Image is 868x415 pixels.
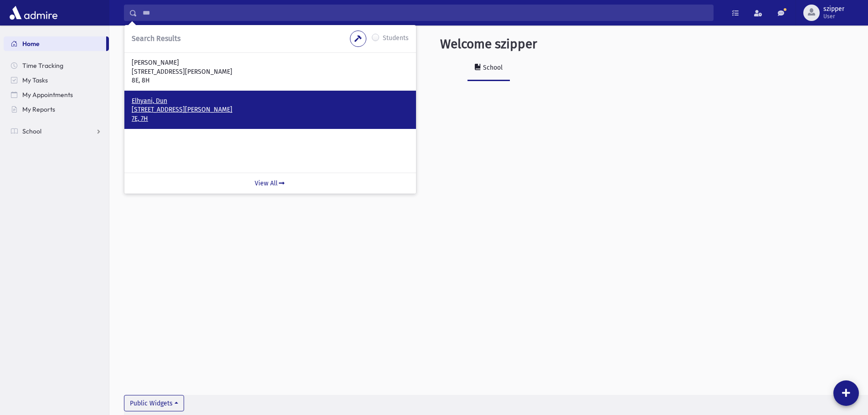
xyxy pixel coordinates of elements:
[124,395,184,411] button: Public Widgets
[4,102,109,117] a: My Reports
[132,97,409,123] a: Elhyani, Dun [STREET_ADDRESS][PERSON_NAME] 7E, 7H
[481,64,503,72] div: School
[4,36,106,51] a: Home
[440,36,537,52] h3: Welcome szipper
[132,67,409,77] p: [STREET_ADDRESS][PERSON_NAME]
[137,5,713,21] input: Search
[132,97,409,106] p: Elhyani, Dun
[7,4,60,22] img: AdmirePro
[467,56,510,81] a: School
[132,58,409,85] a: [PERSON_NAME] [STREET_ADDRESS][PERSON_NAME] 8E, 8H
[22,127,41,135] span: School
[4,73,109,87] a: My Tasks
[22,76,48,84] span: My Tasks
[132,58,409,67] p: [PERSON_NAME]
[22,40,40,48] span: Home
[132,34,180,43] span: Search Results
[22,105,55,113] span: My Reports
[4,124,109,138] a: School
[4,87,109,102] a: My Appointments
[823,5,844,13] span: szipper
[823,13,844,20] span: User
[22,61,63,70] span: Time Tracking
[124,173,416,194] a: View All
[132,76,409,85] p: 8E, 8H
[132,114,409,123] p: 7E, 7H
[22,91,73,99] span: My Appointments
[383,33,409,44] label: Students
[132,105,409,114] p: [STREET_ADDRESS][PERSON_NAME]
[4,58,109,73] a: Time Tracking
